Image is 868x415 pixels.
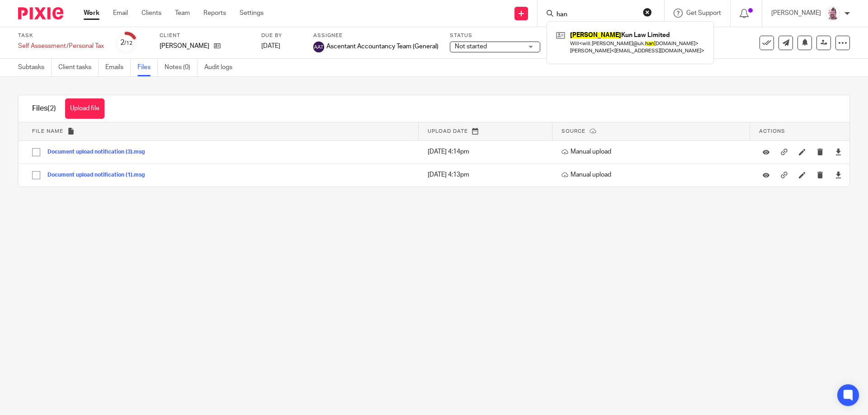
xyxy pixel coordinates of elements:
[160,32,250,39] label: Client
[84,9,99,18] a: Work
[204,59,239,76] a: Audit logs
[18,42,104,51] div: Self Assessment/Personal Tax
[203,9,226,18] a: Reports
[450,32,540,39] label: Status
[137,59,158,76] a: Files
[165,59,198,76] a: Notes (0)
[428,129,468,134] span: Upload date
[313,32,439,39] label: Assignee
[561,129,585,134] span: Source
[835,147,842,156] a: Download
[261,43,280,49] span: [DATE]
[643,8,652,17] button: Clear
[28,144,45,161] input: Select
[686,10,721,16] span: Get Support
[32,129,63,134] span: File name
[759,129,785,134] span: Actions
[28,167,45,184] input: Select
[326,42,439,51] span: Ascentant Accountancy Team (General)
[113,9,128,18] a: Email
[18,7,63,19] img: Pixie
[428,147,548,156] p: [DATE] 4:14pm
[428,170,548,179] p: [DATE] 4:13pm
[160,42,209,51] p: [PERSON_NAME]
[105,59,131,76] a: Emails
[47,105,56,112] span: (2)
[124,41,132,46] small: /12
[561,147,745,156] p: Manual upload
[142,9,161,18] a: Clients
[120,37,132,48] div: 2
[835,170,842,179] a: Download
[175,9,190,18] a: Team
[826,6,840,21] img: KD3.png
[261,32,302,39] label: Due by
[65,98,104,119] button: Upload file
[32,104,56,113] h1: Files
[240,9,264,18] a: Settings
[18,59,52,76] a: Subtasks
[58,59,99,76] a: Client tasks
[47,149,151,155] button: Document upload notification (3).msg
[313,42,324,52] img: svg%3E
[455,43,487,50] span: Not started
[47,172,151,178] button: Document upload notification (1).msg
[18,32,104,39] label: Task
[771,9,821,18] p: [PERSON_NAME]
[556,11,637,19] input: Search
[561,170,745,179] p: Manual upload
